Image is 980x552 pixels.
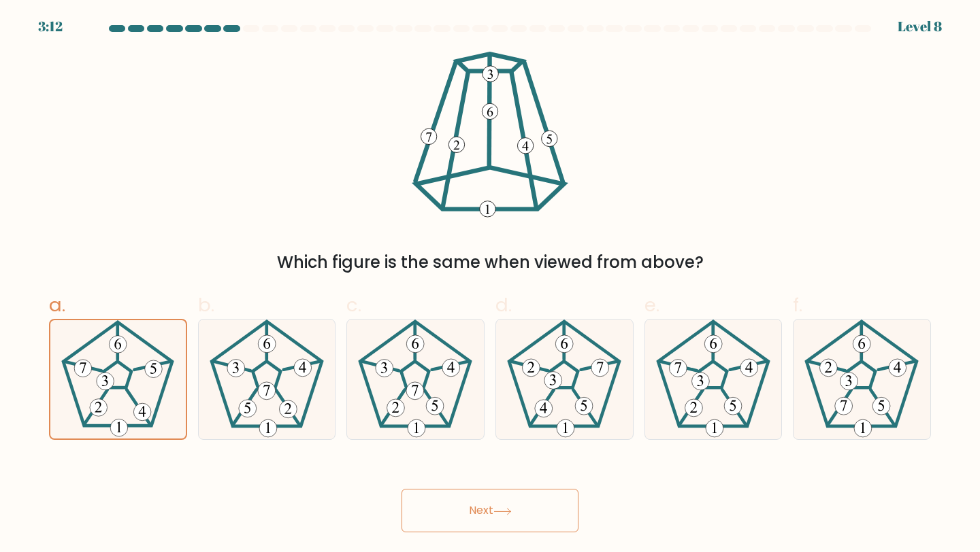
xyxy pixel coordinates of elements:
[198,292,214,318] span: b.
[49,292,65,318] span: a.
[793,292,802,318] span: f.
[57,250,923,275] div: Which figure is the same when viewed from above?
[402,489,578,532] button: Next
[898,16,942,37] div: Level 8
[644,292,659,318] span: e.
[495,292,512,318] span: d.
[38,16,63,37] div: 3:12
[346,292,361,318] span: c.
